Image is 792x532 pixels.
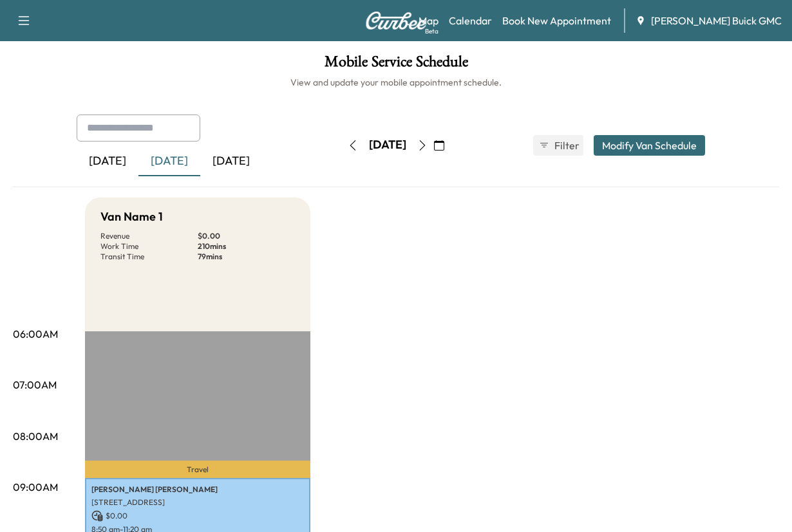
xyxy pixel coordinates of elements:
[77,147,138,176] div: [DATE]
[13,377,57,392] p: 07:00AM
[651,13,782,28] span: [PERSON_NAME] Buick GMC
[200,147,262,176] div: [DATE]
[198,241,295,252] p: 210 mins
[100,208,163,226] h5: Van Name 1
[449,13,492,28] a: Calendar
[13,326,58,342] p: 06:00AM
[13,428,58,444] p: 08:00AM
[13,76,779,89] h6: View and update your mobile appointment schedule.
[425,26,438,36] div: Beta
[91,497,304,508] p: [STREET_ADDRESS]
[594,135,705,156] button: Modify Van Schedule
[100,231,198,241] p: Revenue
[198,231,295,241] p: $ 0.00
[13,54,779,76] h1: Mobile Service Schedule
[554,138,578,153] span: Filter
[100,252,198,262] p: Transit Time
[365,12,427,30] img: Curbee Logo
[91,484,304,495] p: [PERSON_NAME] [PERSON_NAME]
[419,13,438,28] a: MapBeta
[100,241,198,252] p: Work Time
[138,147,200,176] div: [DATE]
[91,510,304,522] p: $ 0.00
[198,252,295,262] p: 79 mins
[13,479,58,495] p: 09:00AM
[369,137,406,153] div: [DATE]
[533,135,583,156] button: Filter
[502,13,611,28] a: Book New Appointment
[85,461,310,478] p: Travel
